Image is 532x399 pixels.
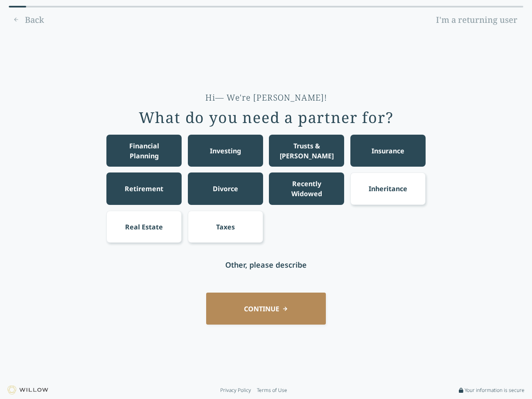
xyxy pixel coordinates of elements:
div: Retirement [125,184,163,194]
div: Hi— We're [PERSON_NAME]! [205,92,327,103]
div: Investing [210,146,241,156]
div: 0% complete [9,6,26,7]
div: Divorce [213,184,238,194]
span: Your information is secure [465,387,525,394]
a: Privacy Policy [220,387,251,394]
div: Insurance [372,146,404,156]
div: Trusts & [PERSON_NAME] [277,141,337,161]
div: Other, please describe [225,259,307,271]
div: Real Estate [125,222,163,232]
div: What do you need a partner for? [139,109,394,126]
button: CONTINUE [206,293,326,325]
a: I'm a returning user [430,13,523,27]
img: Willow logo [7,386,48,394]
a: Terms of Use [257,387,287,394]
div: Inheritance [369,184,407,194]
div: Financial Planning [114,141,174,161]
div: Taxes [216,222,235,232]
div: Recently Widowed [277,179,337,199]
